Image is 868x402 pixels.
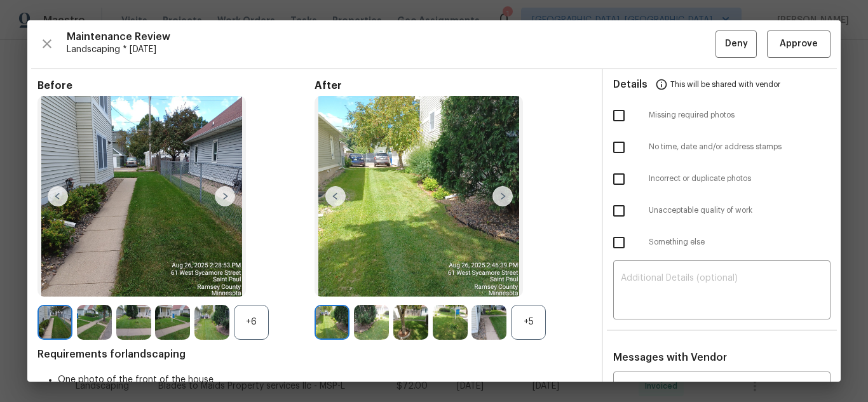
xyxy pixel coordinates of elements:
div: No time, date and/or address stamps [603,131,841,163]
span: After [315,79,592,92]
span: Landscaping * [DATE] [67,43,715,56]
span: No time, date and/or address stamps [649,142,831,152]
span: Approve [780,36,818,52]
span: Something else [649,237,831,248]
button: Deny [715,30,757,58]
div: Something else [603,227,841,258]
div: Missing required photos [603,100,841,131]
img: right-chevron-button-url [492,186,513,206]
span: Missing required photos [649,110,831,121]
button: Approve [767,30,831,58]
span: This will be shared with vendor [670,69,780,100]
span: Incorrect or duplicate photos [649,173,831,184]
li: One photo of the front of the house [58,373,592,386]
span: Unacceptable quality of work [649,205,831,216]
div: Unacceptable quality of work [603,195,841,227]
div: +6 [234,305,269,340]
span: Requirements for landscaping [37,348,592,361]
span: Deny [725,36,748,52]
img: left-chevron-button-url [325,186,346,206]
span: Messages with Vendor [613,352,727,363]
img: left-chevron-button-url [48,186,68,206]
div: Incorrect or duplicate photos [603,163,841,195]
span: Before [37,79,315,92]
img: right-chevron-button-url [215,186,235,206]
span: Details [613,69,648,100]
div: +5 [511,305,546,340]
span: Maintenance Review [67,30,715,43]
